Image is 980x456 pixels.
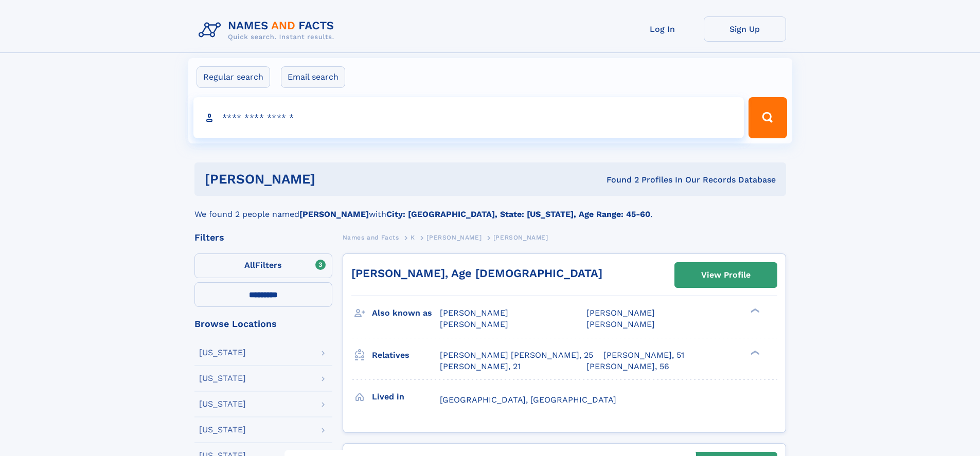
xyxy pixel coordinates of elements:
span: [PERSON_NAME] [586,319,655,329]
a: [PERSON_NAME], 51 [603,350,684,361]
span: All [244,260,255,270]
a: K [411,231,415,244]
span: [GEOGRAPHIC_DATA], [GEOGRAPHIC_DATA] [440,395,616,405]
a: [PERSON_NAME] [426,231,482,244]
div: ❯ [748,307,760,314]
a: Log In [621,16,704,42]
h3: Relatives [372,346,440,364]
span: [PERSON_NAME] [586,308,655,318]
label: Filters [194,253,332,278]
div: ❯ [748,349,760,356]
div: Found 2 Profiles In Our Records Database [461,174,776,186]
b: [PERSON_NAME] [299,209,369,219]
a: View Profile [675,263,777,287]
div: Filters [194,233,332,242]
h1: [PERSON_NAME] [205,173,461,186]
span: K [411,234,415,241]
h3: Also known as [372,304,440,322]
span: [PERSON_NAME] [426,234,482,241]
img: Logo Names and Facts [194,16,343,44]
button: Search Button [749,97,787,138]
a: [PERSON_NAME], 56 [586,361,669,372]
div: [US_STATE] [199,400,246,408]
div: We found 2 people named with . [194,196,786,221]
span: [PERSON_NAME] [440,319,508,329]
a: Names and Facts [343,231,399,244]
span: [PERSON_NAME] [493,234,548,241]
a: [PERSON_NAME] [PERSON_NAME], 25 [440,350,593,361]
label: Regular search [197,66,270,88]
a: [PERSON_NAME], Age [DEMOGRAPHIC_DATA] [351,267,602,280]
div: [US_STATE] [199,374,246,382]
div: [US_STATE] [199,349,246,357]
a: Sign Up [704,16,786,42]
div: Browse Locations [194,319,332,329]
a: [PERSON_NAME], 21 [440,361,521,372]
span: [PERSON_NAME] [440,308,508,318]
label: Email search [281,66,345,88]
input: search input [193,97,744,138]
div: [US_STATE] [199,426,246,434]
h3: Lived in [372,388,440,406]
div: View Profile [701,263,751,287]
b: City: [GEOGRAPHIC_DATA], State: [US_STATE], Age Range: 45-60 [386,209,650,219]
